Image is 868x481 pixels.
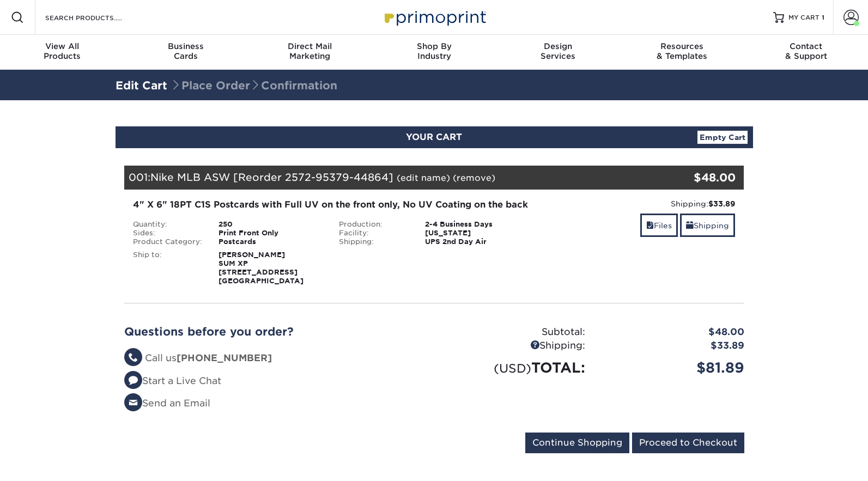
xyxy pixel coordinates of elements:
span: Contact [744,41,868,51]
div: Shipping: [545,198,736,209]
div: Print Front Only [210,229,331,238]
div: UPS 2nd Day Air [417,238,537,246]
div: $81.89 [593,357,752,378]
a: (edit name) [397,173,450,183]
span: Shop By [372,41,496,51]
div: Services [496,41,620,61]
span: Nike MLB ASW [Reorder 2572-95379-44864] [150,171,393,183]
a: Contact& Support [744,35,868,70]
span: 1 [822,14,824,21]
div: TOTAL: [434,357,593,378]
input: SEARCH PRODUCTS..... [44,11,150,24]
a: Edit Cart [116,79,167,92]
a: Resources& Templates [620,35,744,70]
a: (remove) [453,173,495,183]
a: BusinessCards [124,35,248,70]
a: Shop ByIndustry [372,35,496,70]
div: $48.00 [593,325,752,339]
strong: [PHONE_NUMBER] [177,352,272,363]
div: 001: [124,166,641,190]
div: Cards [124,41,248,61]
div: Postcards [210,238,331,246]
small: (USD) [494,361,531,375]
div: 2-4 Business Days [417,220,537,229]
div: 4" X 6" 18PT C1S Postcards with Full UV on the front only, No UV Coating on the back [133,198,529,211]
span: Place Order Confirmation [171,79,337,92]
input: Proceed to Checkout [632,433,744,453]
div: Subtotal: [434,325,593,339]
div: Quantity: [125,220,211,229]
div: $48.00 [641,169,736,186]
div: Production: [331,220,417,229]
div: Sides: [125,229,211,238]
div: Industry [372,41,496,61]
li: Call us [124,351,426,366]
span: Design [496,41,620,51]
img: Primoprint [380,5,489,29]
div: [US_STATE] [417,229,537,238]
div: Facility: [331,229,417,238]
span: files [646,221,654,230]
span: shipping [686,221,694,230]
a: DesignServices [496,35,620,70]
div: Shipping: [434,339,593,353]
a: Send an Email [124,398,210,409]
div: Shipping: [331,238,417,246]
div: $33.89 [593,339,752,353]
a: Direct MailMarketing [248,35,372,70]
span: Resources [620,41,744,51]
span: Business [124,41,248,51]
a: Start a Live Chat [124,375,221,386]
span: MY CART [788,13,820,22]
strong: $33.89 [708,199,735,208]
div: Marketing [248,41,372,61]
input: Continue Shopping [525,433,629,453]
span: Direct Mail [248,41,372,51]
div: & Support [744,41,868,61]
div: 250 [210,220,331,229]
div: Ship to: [125,251,211,285]
h2: Questions before you order? [124,325,426,338]
a: Shipping [680,214,735,237]
div: & Templates [620,41,744,61]
div: Product Category: [125,238,211,246]
a: Files [640,214,678,237]
a: Empty Cart [697,131,748,144]
span: YOUR CART [406,132,462,142]
strong: [PERSON_NAME] SUM XP [STREET_ADDRESS] [GEOGRAPHIC_DATA] [218,251,304,285]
